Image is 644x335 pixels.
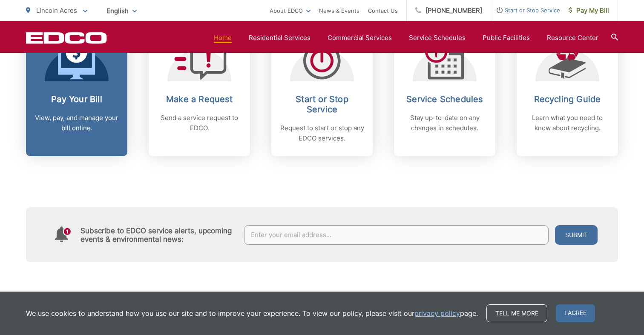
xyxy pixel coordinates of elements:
a: privacy policy [414,308,460,318]
a: Resource Center [547,33,598,43]
a: Service Schedules Stay up-to-date on any changes in schedules. [394,26,495,156]
span: English [100,3,143,18]
a: Make a Request Send a service request to EDCO. [149,26,250,156]
a: Contact Us [368,6,398,16]
a: Home [214,33,232,43]
input: Enter your email address... [244,225,549,245]
p: Stay up-to-date on any changes in schedules. [402,113,487,133]
a: Public Facilities [483,33,530,43]
a: News & Events [319,6,359,16]
p: We use cookies to understand how you use our site and to improve your experience. To view our pol... [26,308,478,318]
a: EDCD logo. Return to the homepage. [26,32,107,44]
p: View, pay, and manage your bill online. [34,113,119,133]
h2: Make a Request [157,94,241,104]
h2: Pay Your Bill [34,94,119,104]
p: Request to start or stop any EDCO services. [280,123,364,143]
a: Pay Your Bill View, pay, and manage your bill online. [26,26,127,156]
p: Send a service request to EDCO. [157,113,241,133]
a: Commercial Services [328,33,392,43]
span: Lincoln Acres [36,6,77,14]
a: Residential Services [249,33,310,43]
h2: Start or Stop Service [280,94,364,115]
a: Service Schedules [409,33,466,43]
span: Pay My Bill [569,6,609,16]
a: About EDCO [270,6,310,16]
h4: Subscribe to EDCO service alerts, upcoming events & environmental news: [80,226,236,243]
h2: Service Schedules [402,94,487,104]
